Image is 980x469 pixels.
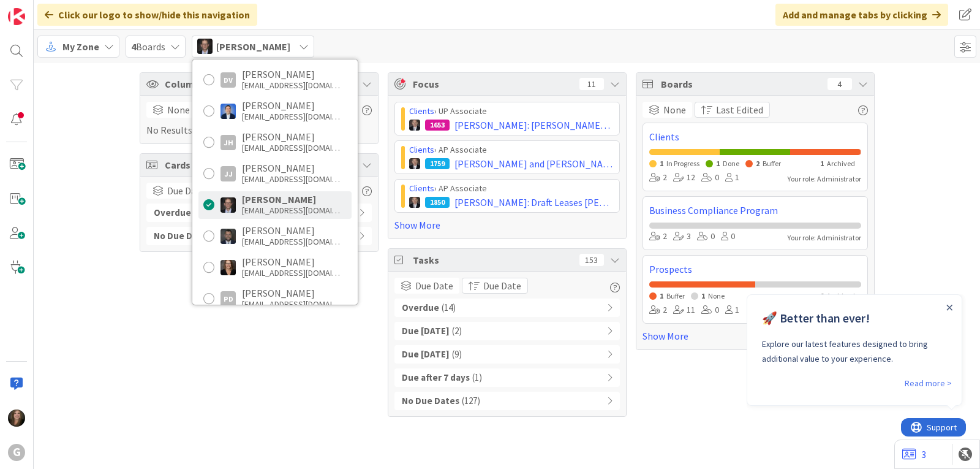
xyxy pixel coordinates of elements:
[242,205,340,216] div: [EMAIL_ADDRESS][DOMAIN_NAME]
[221,72,236,88] div: DV
[701,303,719,317] div: 0
[409,182,613,195] div: › AP Associate
[221,291,236,307] div: PD
[716,102,763,117] span: Last Edited
[721,230,735,243] div: 0
[242,80,340,91] div: [EMAIL_ADDRESS][DOMAIN_NAME]
[666,291,685,300] span: Buffer
[409,144,434,155] a: Clients
[402,348,450,362] b: Due [DATE]
[827,159,855,168] span: Archived
[695,102,770,118] button: Last Edited
[409,183,434,194] a: Clients
[415,278,453,293] span: Due Date
[242,225,340,236] div: [PERSON_NAME]
[242,173,340,185] div: [EMAIL_ADDRESS][DOMAIN_NAME]
[242,69,340,80] div: [PERSON_NAME]
[701,291,705,300] span: 1
[649,203,861,218] a: Business Compliance Program
[242,111,340,122] div: [EMAIL_ADDRESS][DOMAIN_NAME]
[221,260,236,275] img: MW
[452,324,462,338] span: ( 2 )
[216,39,290,54] span: [PERSON_NAME]
[413,77,570,91] span: Focus
[402,301,439,315] b: Overdue
[649,303,667,317] div: 2
[663,102,686,117] span: None
[402,394,459,408] b: No Due Dates
[643,329,868,343] a: Show More
[788,173,861,185] div: Your role: Administrator
[661,77,821,91] span: Boards
[725,171,739,185] div: 1
[660,159,663,168] span: 1
[131,40,136,53] b: 4
[409,105,434,116] a: Clients
[131,39,165,54] span: Boards
[242,131,340,142] div: [PERSON_NAME]
[221,166,236,181] div: JJ
[716,159,720,168] span: 1
[221,104,236,119] img: DP
[649,230,667,243] div: 2
[8,410,25,427] img: SB
[167,183,205,198] span: Due Date
[425,120,450,131] div: 1653
[242,194,340,205] div: [PERSON_NAME]
[820,291,824,300] span: 0
[37,4,257,26] div: Click our logo to show/hide this navigation
[452,348,462,362] span: ( 9 )
[242,299,340,310] div: [EMAIL_ADDRESS][DOMAIN_NAME]
[394,218,620,232] a: Show More
[409,197,420,208] img: BG
[62,39,99,54] span: My Zone
[673,230,691,243] div: 3
[660,291,663,300] span: 1
[579,78,604,90] div: 11
[197,39,213,54] img: JT
[242,142,340,153] div: [EMAIL_ADDRESS][DOMAIN_NAME]
[26,2,56,17] span: Support
[8,444,25,461] div: G
[402,324,450,338] b: Due [DATE]
[579,254,604,266] div: 153
[701,171,719,185] div: 0
[165,158,325,172] span: Cards
[673,303,695,317] div: 11
[902,447,926,462] a: 3
[409,143,613,156] div: › AP Associate
[649,171,667,185] div: 2
[673,171,695,185] div: 12
[723,159,739,168] span: Done
[442,301,456,315] span: ( 14 )
[146,102,372,137] div: No Results
[708,291,725,300] span: None
[756,159,759,168] span: 2
[462,394,480,408] span: ( 127 )
[425,197,450,208] div: 1850
[242,100,340,111] div: [PERSON_NAME]
[763,159,781,168] span: Buffer
[154,206,191,220] b: Overdue
[413,253,573,267] span: Tasks
[167,102,190,117] span: None
[472,371,482,385] span: ( 1 )
[242,267,340,278] div: [EMAIL_ADDRESS][DOMAIN_NAME]
[165,77,325,91] span: Column Watching
[242,162,340,173] div: [PERSON_NAME]
[454,195,613,210] span: [PERSON_NAME]: Draft Leases [PERSON_NAME]
[409,120,420,131] img: BG
[483,278,521,293] span: Due Date
[221,229,236,244] img: JW
[154,229,211,243] b: No Due Dates
[425,158,450,169] div: 1759
[409,105,613,118] div: › UP Associate
[649,129,861,144] a: Clients
[402,371,470,385] b: Due after 7 days
[409,158,420,169] img: BG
